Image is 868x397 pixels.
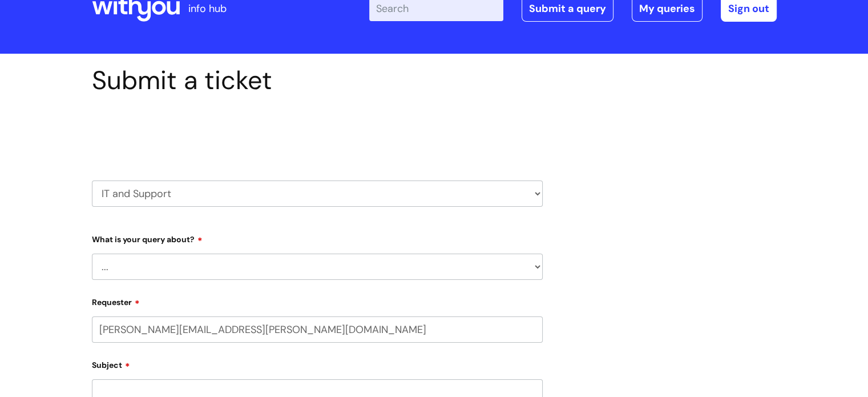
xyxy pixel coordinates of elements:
[92,294,543,307] label: Requester
[92,356,543,370] label: Subject
[92,231,543,244] label: What is your query about?
[92,65,543,96] h1: Submit a ticket
[92,122,543,143] h2: Select issue type
[92,316,543,343] input: Email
